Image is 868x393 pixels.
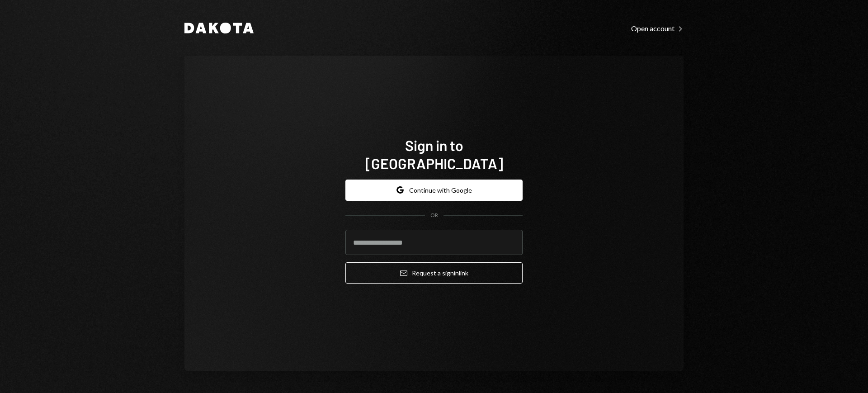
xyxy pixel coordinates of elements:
h1: Sign in to [GEOGRAPHIC_DATA] [345,136,523,172]
a: Open account [631,23,684,33]
button: Continue with Google [345,180,523,201]
div: Open account [631,24,684,33]
button: Request a signinlink [345,262,523,284]
div: OR [430,212,438,219]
